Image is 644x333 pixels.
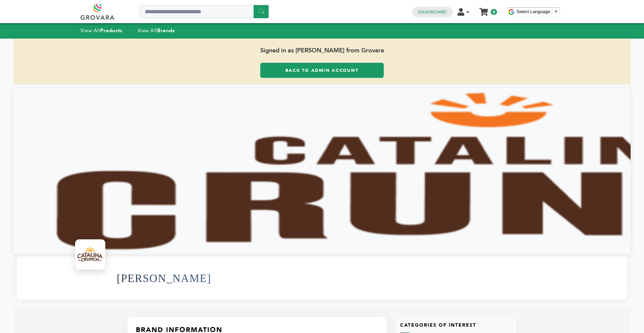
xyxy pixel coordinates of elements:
a: Dashboard [418,9,446,15]
h1: [PERSON_NAME] [117,262,211,295]
strong: Products [100,27,122,34]
a: Select Language​ [517,9,558,14]
input: Search a product or brand... [140,5,269,18]
a: View AllBrands [138,27,175,34]
span: ▼ [554,9,558,14]
span: 0 [491,9,497,15]
strong: Brands [157,27,175,34]
a: Back to Admin Account [260,63,384,78]
a: My Cart [480,6,488,13]
a: View AllProducts [80,27,123,34]
img: Catalina Snacks Logo [77,241,104,268]
span: Select Language [517,9,550,14]
span: Signed in as [PERSON_NAME] from Grovara [13,39,631,63]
